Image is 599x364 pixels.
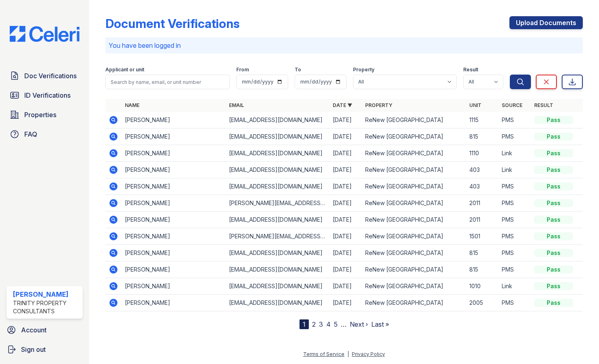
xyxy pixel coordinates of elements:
div: Trinity Property Consultants [13,299,79,315]
a: Sign out [3,341,86,358]
td: 815 [466,261,498,278]
td: 1110 [466,145,498,162]
td: [EMAIL_ADDRESS][DOMAIN_NAME] [226,295,330,311]
td: 2005 [466,295,498,311]
div: 1 [299,319,309,329]
span: Doc Verifications [24,71,77,81]
td: [PERSON_NAME] [122,112,226,128]
a: Next › [350,320,368,328]
a: Property [365,102,392,108]
td: [DATE] [329,278,362,295]
td: [DATE] [329,228,362,245]
a: Last » [371,320,389,328]
span: Sign out [21,345,46,354]
div: | [347,351,349,357]
td: [DATE] [329,178,362,195]
td: ReNew [GEOGRAPHIC_DATA] [362,212,466,228]
div: Pass [534,166,573,174]
td: PMS [498,128,531,145]
td: [EMAIL_ADDRESS][DOMAIN_NAME] [226,128,330,145]
td: [DATE] [329,245,362,261]
td: [PERSON_NAME] [122,162,226,178]
td: 1115 [466,112,498,128]
td: Link [498,162,531,178]
div: Pass [534,182,573,191]
td: 1010 [466,278,498,295]
td: [DATE] [329,212,362,228]
td: [PERSON_NAME] [122,295,226,311]
td: [PERSON_NAME] [122,195,226,212]
p: You have been logged in [109,41,580,50]
td: ReNew [GEOGRAPHIC_DATA] [362,278,466,295]
a: Doc Verifications [6,68,83,84]
td: 2011 [466,195,498,212]
td: [DATE] [329,195,362,212]
a: Result [534,102,553,108]
div: Pass [534,149,573,157]
td: [EMAIL_ADDRESS][DOMAIN_NAME] [226,278,330,295]
div: Pass [534,116,573,124]
td: 1501 [466,228,498,245]
td: PMS [498,178,531,195]
a: Privacy Policy [352,351,385,357]
td: ReNew [GEOGRAPHIC_DATA] [362,128,466,145]
a: Terms of Service [303,351,344,357]
div: Pass [534,282,573,290]
div: Pass [534,199,573,207]
td: ReNew [GEOGRAPHIC_DATA] [362,162,466,178]
div: Pass [534,216,573,224]
td: ReNew [GEOGRAPHIC_DATA] [362,112,466,128]
td: [PERSON_NAME][EMAIL_ADDRESS][PERSON_NAME][DOMAIN_NAME] [226,195,330,212]
td: [PERSON_NAME] [122,245,226,261]
div: Pass [534,249,573,257]
a: Date ▼ [333,102,352,108]
td: 403 [466,162,498,178]
td: [PERSON_NAME] [122,128,226,145]
a: 4 [326,320,331,328]
td: PMS [498,195,531,212]
td: ReNew [GEOGRAPHIC_DATA] [362,245,466,261]
div: Pass [534,232,573,240]
div: Document Verifications [105,16,240,31]
td: [DATE] [329,112,362,128]
div: [PERSON_NAME] [13,289,79,299]
td: [EMAIL_ADDRESS][DOMAIN_NAME] [226,261,330,278]
td: ReNew [GEOGRAPHIC_DATA] [362,145,466,162]
td: PMS [498,228,531,245]
td: [EMAIL_ADDRESS][DOMAIN_NAME] [226,178,330,195]
td: [PERSON_NAME] [122,261,226,278]
label: Result [463,66,478,73]
td: Link [498,278,531,295]
td: 403 [466,178,498,195]
td: [EMAIL_ADDRESS][DOMAIN_NAME] [226,245,330,261]
a: Account [3,322,86,338]
a: ID Verifications [6,87,83,103]
a: 2 [312,320,316,328]
td: [EMAIL_ADDRESS][DOMAIN_NAME] [226,145,330,162]
a: Email [229,102,244,108]
a: 3 [319,320,323,328]
span: Properties [24,110,56,120]
td: 815 [466,245,498,261]
td: [PERSON_NAME] [122,278,226,295]
label: From [236,66,249,73]
label: To [295,66,301,73]
td: PMS [498,112,531,128]
td: [EMAIL_ADDRESS][DOMAIN_NAME] [226,212,330,228]
td: [DATE] [329,128,362,145]
div: Pass [534,133,573,141]
td: [PERSON_NAME] [122,212,226,228]
td: ReNew [GEOGRAPHIC_DATA] [362,228,466,245]
span: FAQ [24,129,37,139]
a: Upload Documents [509,16,583,29]
a: Name [125,102,139,108]
div: Pass [534,299,573,307]
a: Source [502,102,522,108]
td: ReNew [GEOGRAPHIC_DATA] [362,178,466,195]
td: PMS [498,261,531,278]
a: Properties [6,107,83,123]
label: Applicant or unit [105,66,144,73]
input: Search by name, email, or unit number [105,75,230,89]
td: [DATE] [329,261,362,278]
